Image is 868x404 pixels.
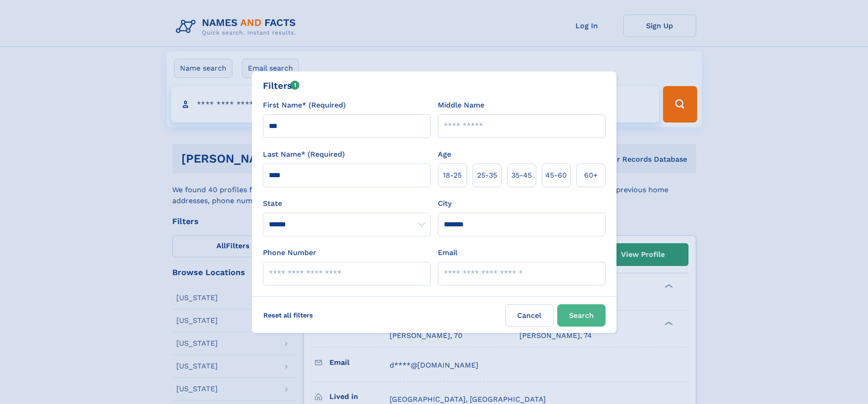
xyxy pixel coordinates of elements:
span: 18‑25 [443,170,462,181]
label: First Name* (Required) [263,100,346,111]
span: 60+ [584,170,598,181]
label: Middle Name [438,100,484,111]
button: Search [557,304,606,327]
span: 25‑35 [477,170,497,181]
label: Email [438,247,457,258]
label: Reset all filters [257,304,319,326]
label: State [263,198,431,209]
div: Filters [263,79,300,92]
label: Last Name* (Required) [263,149,345,160]
label: Age [438,149,451,160]
span: 35‑45 [511,170,532,181]
span: 45‑60 [545,170,567,181]
label: Phone Number [263,247,316,258]
label: City [438,198,452,209]
label: Cancel [505,304,554,327]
